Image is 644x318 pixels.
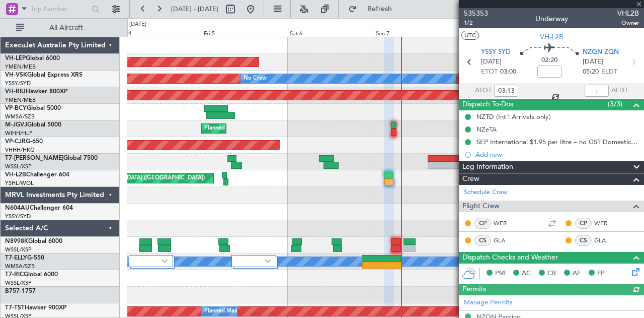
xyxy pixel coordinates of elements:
a: B757-1757 [5,288,36,294]
div: NZeTA [476,125,497,134]
span: 02:20 [541,55,557,66]
span: T7-TST [5,305,25,311]
a: YMEN/MEB [5,63,36,71]
span: [DATE] - [DATE] [171,5,218,14]
a: VH-RIUHawker 800XP [5,89,67,95]
a: YSSY/SYD [5,80,31,87]
a: N604AUChallenger 604 [5,205,73,211]
span: VH-RIU [5,89,26,95]
span: M-JGVJ [5,122,27,128]
span: ATOT [475,86,492,96]
span: B757-1 [5,288,25,294]
div: No Crew [244,71,267,86]
a: WIHH/HLP [5,130,33,137]
a: WER [494,219,516,228]
div: CS [575,235,592,246]
span: N8998K [5,238,28,244]
span: ALDT [611,86,628,96]
div: CS [474,235,491,246]
img: arrow-gray.svg [162,259,168,263]
div: Fri 5 [202,28,288,37]
a: GLA [494,236,516,245]
span: N604AU [5,205,30,211]
div: CP [575,218,592,229]
div: Thu 4 [116,28,202,37]
span: YSSY SYD [481,47,511,57]
a: WSSL/XSP [5,246,32,253]
span: Flight Crew [462,201,500,212]
span: Dispatch Checks and Weather [462,252,558,264]
span: VH-L2B [540,32,563,42]
a: WSSL/XSP [5,163,32,170]
img: arrow-gray.svg [265,259,271,263]
div: NZTD (Int'l Arrivals only) [476,112,551,121]
span: ELDT [601,67,617,77]
a: VP-BCYGlobal 5000 [5,105,61,111]
a: Schedule Crew [464,187,508,198]
span: 1/2 [464,19,488,27]
div: SEP International $1.95 per litre – no GST Domestic $2.10 per litre plus GST [476,138,639,146]
span: AC [522,269,531,279]
input: Trip Number [31,2,89,17]
div: Underway [535,14,568,24]
button: All Aircraft [11,20,109,36]
span: VH-LEP [5,55,26,61]
span: 05:20 [583,67,599,77]
div: Sun 7 [374,28,460,37]
span: T7-[PERSON_NAME] [5,155,63,161]
span: AF [573,269,581,279]
a: VH-L2BChallenger 604 [5,172,69,178]
span: 03:00 [500,67,516,77]
a: VP-CJRG-650 [5,139,43,145]
a: WMSA/SZB [5,263,35,270]
span: PM [495,269,505,279]
span: CR [547,269,556,279]
div: CP [474,218,491,229]
button: UTC [461,31,479,40]
a: VHHH/HKG [5,146,35,154]
span: VH-L2B [5,172,26,178]
a: T7-ELLYG-550 [5,255,44,261]
span: Owner [617,19,639,27]
a: YSHL/WOL [5,179,34,187]
a: T7-TSTHawker 900XP [5,305,66,311]
span: VP-BCY [5,105,27,111]
span: ETOT [481,67,498,77]
a: T7-[PERSON_NAME]Global 7500 [5,155,98,161]
a: T7-RICGlobal 6000 [5,272,58,278]
span: Dispatch To-Dos [462,99,513,110]
a: M-JGVJGlobal 5000 [5,122,61,128]
span: VH-VSK [5,72,27,78]
div: [DATE] [129,20,146,29]
a: VH-VSKGlobal Express XRS [5,72,83,78]
a: N8998KGlobal 6000 [5,238,62,244]
span: [DATE] [583,57,603,67]
a: VH-LEPGlobal 6000 [5,55,60,61]
span: VHL2B [617,8,639,19]
span: T7-ELLY [5,255,27,261]
span: VP-CJR [5,139,26,145]
span: Leg Information [462,161,513,173]
span: Refresh [359,6,401,13]
div: Planned Maint [GEOGRAPHIC_DATA] (Seletar) [204,121,323,136]
span: (3/3) [608,99,622,109]
span: NZQN ZQN [583,47,619,57]
div: Add new [475,150,639,159]
a: GLA [594,236,617,245]
span: T7-RIC [5,272,24,278]
span: 535353 [464,8,488,19]
button: Refresh [344,1,404,17]
span: Crew [462,173,479,185]
a: YSSY/SYD [5,213,31,220]
span: [DATE] [481,57,502,67]
a: YMEN/MEB [5,96,36,104]
div: Sat 6 [288,28,374,37]
a: WMSA/SZB [5,113,35,120]
span: All Aircraft [26,24,106,31]
a: WSSL/XSP [5,279,32,287]
a: WER [594,219,617,228]
span: FP [597,269,605,279]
